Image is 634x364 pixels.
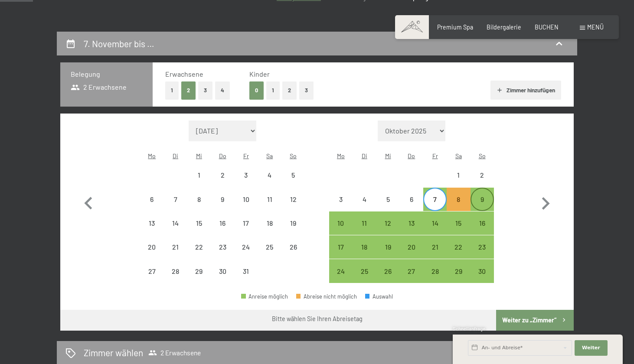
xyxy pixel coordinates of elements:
abbr: Montag [148,152,156,159]
button: Vorheriger Monat [76,120,101,283]
div: 22 [448,244,469,265]
div: Mon Nov 10 2025 [329,211,353,235]
abbr: Samstag [455,152,462,159]
div: 2 [212,172,233,193]
div: Fri Nov 14 2025 [423,211,447,235]
div: 12 [282,196,304,218]
div: 20 [141,244,163,265]
div: Tue Nov 25 2025 [353,259,376,283]
div: Abreise nicht möglich [163,259,187,283]
div: Sat Nov 22 2025 [447,235,470,259]
div: Fri Oct 31 2025 [234,259,258,283]
abbr: Dienstag [362,152,367,159]
div: Abreise nicht möglich [400,188,423,211]
div: 26 [377,268,399,289]
div: Abreise nicht möglich [258,163,281,187]
div: Bitte wählen Sie Ihren Abreisetag [272,315,363,323]
span: 2 Erwachsene [71,82,127,92]
abbr: Freitag [243,152,249,159]
abbr: Montag [337,152,345,159]
div: Abreise nicht möglich [447,163,470,187]
div: Abreise nicht möglich [234,259,258,283]
button: 3 [198,81,212,99]
div: Abreise nicht möglich [211,235,234,259]
div: Sat Nov 01 2025 [447,163,470,187]
div: Abreise nicht möglich [187,235,211,259]
div: Sun Nov 09 2025 [471,188,494,211]
div: Abreise möglich [471,259,494,283]
div: Sun Nov 23 2025 [471,235,494,259]
div: 1 [188,172,210,193]
h2: 7. November bis … [84,38,154,49]
span: BUCHEN [535,23,559,31]
div: Sat Oct 04 2025 [258,163,281,187]
div: Wed Oct 01 2025 [187,163,211,187]
div: Wed Nov 12 2025 [376,211,399,235]
button: Zimmer hinzufügen [490,81,561,100]
div: 16 [212,220,233,241]
div: Abreise möglich [447,211,470,235]
a: Premium Spa [437,23,473,31]
button: 2 [181,81,196,99]
div: Abreise möglich [329,259,353,283]
div: 18 [259,220,281,241]
div: Fri Nov 21 2025 [423,235,447,259]
div: Mon Oct 27 2025 [140,259,163,283]
div: Abreise möglich [471,188,494,211]
div: 16 [471,220,493,241]
button: 3 [299,81,314,99]
div: 25 [353,268,375,289]
div: Sat Oct 11 2025 [258,188,281,211]
div: 15 [448,220,469,241]
div: 17 [330,244,352,265]
div: Wed Oct 29 2025 [187,259,211,283]
div: 24 [330,268,352,289]
abbr: Dienstag [173,152,178,159]
h3: Belegung [71,69,142,79]
div: 21 [424,244,446,265]
div: Abreise nicht möglich [234,235,258,259]
abbr: Sonntag [290,152,297,159]
div: 11 [353,220,375,241]
div: 8 [448,196,469,218]
div: Abreise möglich [353,235,376,259]
div: Abreise nicht möglich [281,211,305,235]
abbr: Sonntag [479,152,486,159]
div: Abreise nicht möglich [211,259,234,283]
abbr: Samstag [266,152,273,159]
div: 28 [424,268,446,289]
div: Abreise nicht möglich [211,163,234,187]
abbr: Donnerstag [219,152,226,159]
div: Abreise möglich [353,211,376,235]
div: 19 [377,244,399,265]
span: 2 Erwachsene [148,348,201,357]
div: Tue Nov 18 2025 [353,235,376,259]
div: Mon Nov 03 2025 [329,188,353,211]
div: Tue Oct 14 2025 [163,211,187,235]
div: 28 [164,268,186,289]
div: 31 [235,268,257,289]
div: Abreise nicht möglich [353,188,376,211]
div: 21 [164,244,186,265]
div: Sat Oct 25 2025 [258,235,281,259]
button: 4 [215,81,230,99]
div: Tue Oct 21 2025 [163,235,187,259]
div: Abreise möglich [447,259,470,283]
div: Thu Oct 23 2025 [211,235,234,259]
abbr: Mittwoch [196,152,202,159]
div: 8 [188,196,210,218]
button: Weiter [575,340,608,356]
div: 1 [448,172,469,193]
div: 17 [235,220,257,241]
div: Mon Nov 24 2025 [329,259,353,283]
div: 12 [377,220,399,241]
div: Abreise nicht möglich [163,211,187,235]
div: 19 [282,220,304,241]
div: Sat Oct 18 2025 [258,211,281,235]
div: 24 [235,244,257,265]
div: Wed Nov 05 2025 [376,188,399,211]
div: 13 [141,220,163,241]
div: Abreise nicht möglich, da die Mindestaufenthaltsdauer nicht erfüllt wird [447,188,470,211]
div: 29 [188,268,210,289]
div: Thu Oct 16 2025 [211,211,234,235]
